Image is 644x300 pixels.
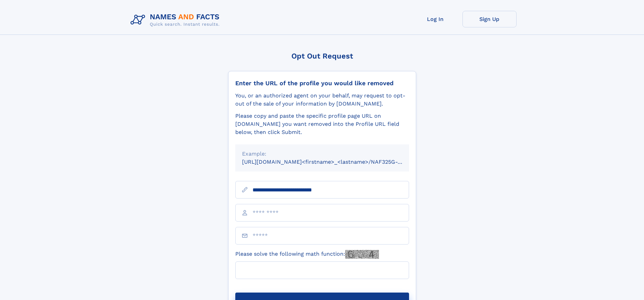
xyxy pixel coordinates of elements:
small: [URL][DOMAIN_NAME]<firstname>_<lastname>/NAF325G-xxxxxxxx [242,159,422,165]
div: Enter the URL of the profile you would like removed [235,79,409,87]
div: Example: [242,150,402,158]
div: You, or an authorized agent on your behalf, may request to opt-out of the sale of your informatio... [235,92,409,108]
div: Please copy and paste the specific profile page URL on [DOMAIN_NAME] you want removed into the Pr... [235,112,409,136]
a: Log In [408,11,462,27]
img: Logo Names and Facts [128,11,225,29]
div: Opt Out Request [228,52,416,60]
a: Sign Up [462,11,517,27]
label: Please solve the following math function: [235,250,379,259]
